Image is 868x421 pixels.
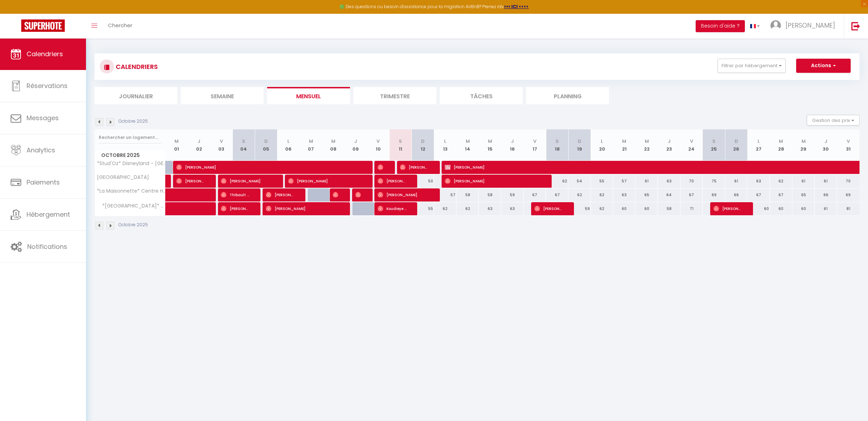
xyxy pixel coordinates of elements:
div: 70 [680,175,703,188]
div: 60 [613,202,636,215]
abbr: J [354,138,357,145]
abbr: J [668,138,671,145]
span: Messages [27,113,59,122]
div: 60 [792,202,815,215]
div: 59 [568,202,591,215]
div: 60 [636,202,658,215]
img: Super Booking [21,19,65,32]
div: 60 [747,202,770,215]
button: Actions [796,59,851,73]
th: 31 [837,129,860,161]
div: 66 [815,188,837,201]
span: [PERSON_NAME] [378,188,430,201]
span: [PERSON_NAME] [288,174,362,188]
div: 60 [770,202,792,215]
a: >>> ICI <<<< [504,4,529,10]
th: 16 [501,129,523,161]
th: 28 [770,129,792,161]
div: 62 [568,188,591,201]
span: [PERSON_NAME] N'Tsomi-Samba [713,202,743,215]
button: Besoin d'aide ? [696,20,745,32]
abbr: J [824,138,827,145]
div: 62 [456,202,479,215]
div: 69 [837,188,860,201]
abbr: V [376,138,380,145]
span: [PERSON_NAME] [378,160,385,174]
th: 08 [322,129,344,161]
th: 24 [680,129,703,161]
div: 50 [412,175,434,188]
span: Analytics [27,146,55,154]
li: Mensuel [267,87,350,104]
div: 55 [412,202,434,215]
th: 11 [389,129,412,161]
abbr: L [758,138,760,145]
th: 20 [591,129,613,161]
div: 65 [636,188,658,201]
div: 67 [770,188,792,201]
div: 63 [747,175,770,188]
span: Hébergement [27,210,70,219]
th: 18 [546,129,568,161]
span: [PERSON_NAME] [176,174,206,188]
abbr: L [444,138,446,145]
th: 05 [255,129,277,161]
button: Gestion des prix [807,115,860,125]
div: 57 [613,175,636,188]
th: 03 [210,129,232,161]
abbr: J [511,138,514,145]
p: Octobre 2025 [119,222,148,228]
div: 62 [591,202,613,215]
a: Chercher [103,14,138,39]
div: 61 [815,175,837,188]
div: 61 [792,175,815,188]
th: 12 [412,129,434,161]
span: *La Maisonnette* Centre Historique [96,188,167,194]
abbr: L [287,138,289,145]
span: Paiements [27,178,60,187]
span: Notifications [27,242,67,251]
th: 09 [345,129,367,161]
abbr: M [622,138,626,145]
li: Tâches [440,87,523,104]
p: Octobre 2025 [119,118,148,125]
div: 58 [658,202,680,215]
span: Octobre 2025 [95,150,165,160]
abbr: M [801,138,806,145]
span: [PERSON_NAME] [221,174,273,188]
abbr: V [220,138,223,145]
div: 62 [770,175,792,188]
div: 67 [546,188,568,201]
span: Check Tidiani Doucara [333,188,340,201]
span: [PERSON_NAME] [266,188,295,201]
span: [GEOGRAPHIC_DATA] [96,175,149,180]
a: ... [PERSON_NAME] [765,14,844,39]
th: 22 [636,129,658,161]
th: 30 [815,129,837,161]
span: [PERSON_NAME] [445,174,541,188]
th: 10 [367,129,389,161]
div: 61 [815,202,837,215]
abbr: D [264,138,268,145]
abbr: M [466,138,470,145]
li: Planning [526,87,609,104]
div: 66 [725,188,747,201]
span: *[GEOGRAPHIC_DATA]* hyper centre [96,202,167,210]
img: logout [851,22,860,30]
abbr: S [242,138,245,145]
div: 57 [434,188,456,201]
div: 63 [658,175,680,188]
span: [PERSON_NAME] [176,160,362,174]
button: Filtrer par hébergement [718,59,786,73]
div: 58 [479,188,501,201]
th: 27 [747,129,770,161]
div: 67 [524,188,546,201]
div: 67 [680,188,703,201]
div: 63 [501,202,523,215]
th: 04 [232,129,255,161]
abbr: J [197,138,200,145]
input: Rechercher un logement... [99,131,161,144]
li: Journalier [94,87,177,104]
div: 69 [703,188,725,201]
